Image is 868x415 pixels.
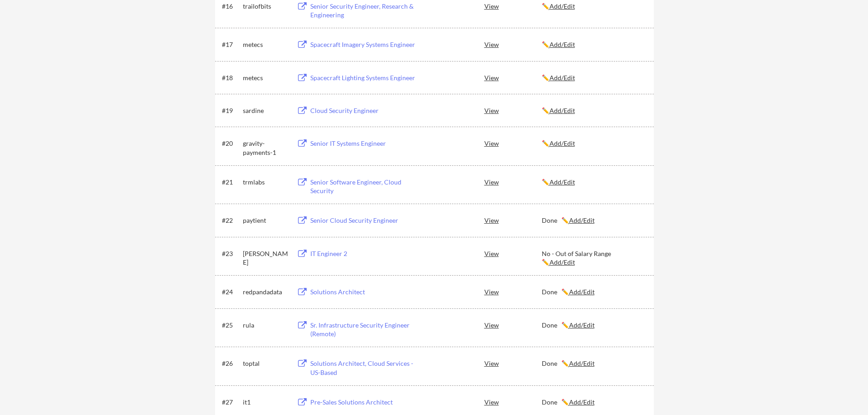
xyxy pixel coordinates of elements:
[243,73,288,82] div: metecs
[243,321,288,330] div: rula
[542,139,646,148] div: ✏️
[542,2,646,11] div: ✏️
[222,139,240,148] div: #20
[569,398,595,406] u: Add/Edit
[550,258,575,266] u: Add/Edit
[550,41,575,48] u: Add/Edit
[484,36,542,52] div: View
[310,249,423,258] div: IT Engineer 2
[310,139,423,148] div: Senior IT Systems Engineer
[243,216,288,225] div: paytient
[484,394,542,410] div: View
[222,321,240,330] div: #25
[310,73,423,82] div: Spacecraft Lighting Systems Engineer
[484,69,542,86] div: View
[542,287,646,297] div: Done ✏️
[310,398,423,407] div: Pre-Sales Solutions Architect
[222,216,240,225] div: #22
[222,287,240,297] div: #24
[569,359,595,367] u: Add/Edit
[243,287,288,297] div: redpandadata
[484,317,542,333] div: View
[310,321,423,338] div: Sr. Infrastructure Security Engineer (Remote)
[243,2,288,11] div: trailofbits
[310,359,423,377] div: Solutions Architect, Cloud Services - US-Based
[243,40,288,49] div: metecs
[222,398,240,407] div: #27
[243,359,288,368] div: toptal
[310,106,423,115] div: Cloud Security Engineer
[310,216,423,225] div: Senior Cloud Security Engineer
[569,321,595,329] u: Add/Edit
[550,74,575,82] u: Add/Edit
[569,216,595,224] u: Add/Edit
[243,398,288,407] div: it1
[222,40,240,49] div: #17
[222,106,240,115] div: #19
[310,287,423,297] div: Solutions Architect
[222,178,240,187] div: #21
[222,359,240,368] div: #26
[550,139,575,147] u: Add/Edit
[484,174,542,190] div: View
[243,106,288,115] div: sardine
[550,2,575,10] u: Add/Edit
[484,245,542,261] div: View
[484,355,542,371] div: View
[310,40,423,49] div: Spacecraft Imagery Systems Engineer
[542,73,646,82] div: ✏️
[550,178,575,186] u: Add/Edit
[542,249,646,267] div: No - Out of Salary Range ✏️
[542,359,646,368] div: Done ✏️
[569,288,595,296] u: Add/Edit
[243,139,288,157] div: gravity-payments-1
[222,249,240,258] div: #23
[542,40,646,49] div: ✏️
[310,2,423,20] div: Senior Security Engineer, Research & Engineering
[484,283,542,300] div: View
[243,249,288,267] div: [PERSON_NAME]
[310,178,423,195] div: Senior Software Engineer, Cloud Security
[542,321,646,330] div: Done ✏️
[542,398,646,407] div: Done ✏️
[222,73,240,82] div: #18
[484,212,542,228] div: View
[484,102,542,118] div: View
[550,107,575,114] u: Add/Edit
[542,106,646,115] div: ✏️
[542,178,646,187] div: ✏️
[542,216,646,225] div: Done ✏️
[484,135,542,151] div: View
[243,178,288,187] div: trmlabs
[222,2,240,11] div: #16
